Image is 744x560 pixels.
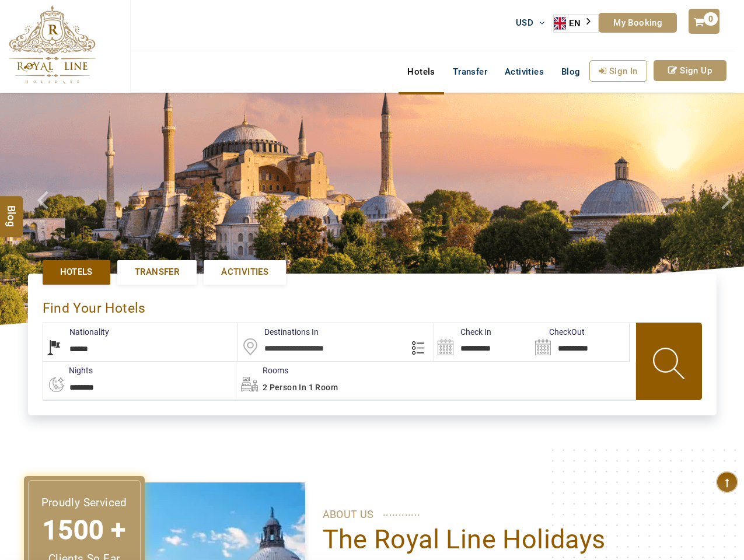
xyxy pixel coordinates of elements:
span: Hotels [60,266,93,278]
span: Transfer [135,266,179,278]
a: Transfer [444,60,496,83]
a: Check next image [707,93,744,325]
a: Sign In [589,60,647,82]
h1: The Royal Line Holidays [323,523,714,556]
label: Destinations In [238,326,319,338]
a: Activities [496,60,553,83]
a: EN [554,15,598,32]
label: Rooms [236,365,288,376]
div: Find Your Hotels [43,288,702,323]
a: Hotels [399,60,443,83]
label: Check In [434,326,491,338]
aside: Language selected: English [553,14,599,33]
input: Search [434,323,532,361]
img: The Royal Line Holidays [9,5,96,84]
span: ............ [383,503,421,521]
span: Blog [4,205,19,215]
label: nights [43,365,93,376]
span: Activities [221,266,268,278]
a: My Booking [599,13,677,33]
label: CheckOut [532,326,585,338]
a: Activities [204,260,286,284]
p: ABOUT US [323,506,714,523]
input: Search [532,323,629,361]
a: 0 [689,9,719,34]
a: Blog [553,60,589,83]
span: USD [516,17,533,28]
div: Language [553,14,599,33]
span: Blog [561,66,581,77]
a: Check next prev [22,93,60,325]
a: Sign Up [654,60,726,81]
label: Nationality [43,326,109,338]
a: Hotels [43,260,110,284]
a: Transfer [117,260,197,284]
span: 0 [704,12,718,26]
span: 2 Person in 1 Room [263,383,338,392]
